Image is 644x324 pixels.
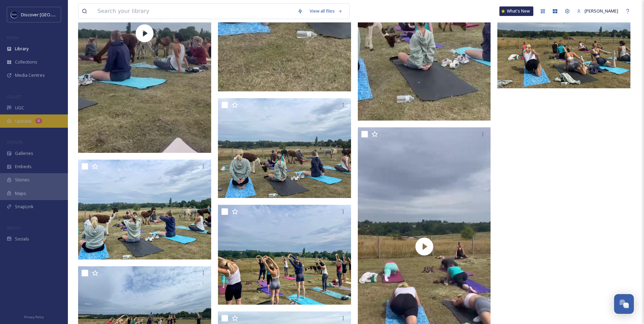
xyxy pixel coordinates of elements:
span: Embeds [15,163,32,170]
span: Stories [15,177,30,183]
span: SnapLink [15,203,34,210]
span: SOCIALS [7,225,20,230]
span: COLLECT [7,94,21,99]
span: Privacy Policy [24,315,44,319]
a: [PERSON_NAME] [573,4,622,18]
span: Library [15,46,29,52]
input: Search your library [94,4,294,19]
span: Uploads [15,118,32,124]
span: UGC [15,105,24,111]
span: [PERSON_NAME] [585,8,618,14]
span: Maps [15,190,26,197]
span: Galleries [15,150,33,157]
span: MEDIA [7,35,19,40]
div: 6 [35,118,42,124]
span: Socials [15,236,29,242]
span: Media Centres [15,72,45,78]
a: What's New [499,6,533,16]
span: Discover [GEOGRAPHIC_DATA] [21,11,83,18]
button: Open Chat [614,294,634,314]
img: Hideaway Wood Farm - Alpaca Yoga (4).jpeg [218,205,351,305]
span: Collections [15,59,37,65]
a: View all files [306,4,346,18]
img: Hideaway Wood Farm - Alpaca Yoga (6).jpeg [218,98,351,198]
span: WIDGETS [7,140,22,145]
a: Privacy Policy [24,312,44,321]
img: Untitled%20design%20%282%29.png [11,11,18,18]
img: Hideaway Wood Farm - Alpaca Yoga (7).jpeg [78,160,211,259]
